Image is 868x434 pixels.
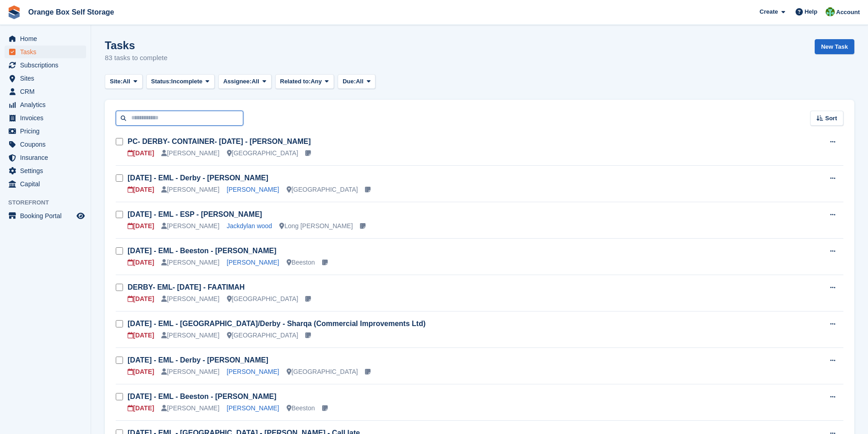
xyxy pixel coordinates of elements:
[287,185,358,194] div: [GEOGRAPHIC_DATA]
[75,210,86,221] a: Preview store
[20,178,75,190] span: Capital
[105,53,168,63] p: 83 tasks to complete
[5,112,86,124] a: menu
[128,331,154,340] div: [DATE]
[25,5,118,20] a: Orange Box Self Storage
[287,403,315,413] div: Beeston
[826,7,835,16] img: Binder Bhardwaj
[5,32,86,45] a: menu
[20,125,75,138] span: Pricing
[20,32,75,45] span: Home
[161,367,219,377] div: [PERSON_NAME]
[161,221,219,231] div: [PERSON_NAME]
[825,114,837,123] span: Sort
[161,185,219,194] div: [PERSON_NAME]
[5,98,86,111] a: menu
[760,7,778,16] span: Create
[5,164,86,177] a: menu
[279,221,353,231] div: Long [PERSON_NAME]
[151,77,171,86] span: Status:
[128,148,154,158] div: [DATE]
[8,198,91,207] span: Storefront
[110,77,123,86] span: Site:
[161,258,219,267] div: [PERSON_NAME]
[5,85,86,98] a: menu
[7,5,21,19] img: stora-icon-8386f47178a22dfd0bd8f6a31ec36ba5ce8667c1dd55bd0f319d3a0aa187defe.svg
[128,247,277,255] a: [DATE] - EML - Beeston - [PERSON_NAME]
[275,74,334,89] button: Related to: Any
[805,7,817,16] span: Help
[128,367,154,377] div: [DATE]
[343,77,356,86] span: Due:
[128,258,154,267] div: [DATE]
[123,77,130,86] span: All
[161,148,219,158] div: [PERSON_NAME]
[161,403,219,413] div: [PERSON_NAME]
[161,331,219,340] div: [PERSON_NAME]
[128,138,311,145] a: PC- DERBY- CONTAINER- [DATE] - [PERSON_NAME]
[128,221,154,231] div: [DATE]
[227,259,279,266] a: [PERSON_NAME]
[5,209,86,222] a: menu
[128,393,277,400] a: [DATE] - EML - Beeston - [PERSON_NAME]
[128,320,426,327] a: [DATE] - EML - [GEOGRAPHIC_DATA]/Derby - Sharqa (Commercial Improvements Ltd)
[338,74,375,89] button: Due: All
[5,138,86,151] a: menu
[227,331,298,340] div: [GEOGRAPHIC_DATA]
[20,209,75,222] span: Booking Portal
[5,125,86,138] a: menu
[5,178,86,190] a: menu
[171,77,203,86] span: Incomplete
[105,39,168,51] h1: Tasks
[227,222,272,230] a: Jackdylan wood
[128,210,262,218] a: [DATE] - EML - ESP - [PERSON_NAME]
[20,85,75,98] span: CRM
[5,46,86,58] a: menu
[252,77,259,86] span: All
[227,368,279,375] a: [PERSON_NAME]
[146,74,215,89] button: Status: Incomplete
[223,77,252,86] span: Assignee:
[20,59,75,71] span: Subscriptions
[20,112,75,124] span: Invoices
[5,59,86,71] a: menu
[128,174,268,182] a: [DATE] - EML - Derby - [PERSON_NAME]
[20,98,75,111] span: Analytics
[20,72,75,85] span: Sites
[227,294,298,304] div: [GEOGRAPHIC_DATA]
[287,367,358,377] div: [GEOGRAPHIC_DATA]
[105,74,143,89] button: Site: All
[5,72,86,85] a: menu
[836,8,860,17] span: Account
[227,186,279,193] a: [PERSON_NAME]
[128,356,268,364] a: [DATE] - EML - Derby - [PERSON_NAME]
[128,283,245,291] a: DERBY- EML- [DATE] - FAATIMAH
[227,148,298,158] div: [GEOGRAPHIC_DATA]
[815,39,854,54] a: New Task
[287,258,315,267] div: Beeston
[20,164,75,177] span: Settings
[356,77,364,86] span: All
[20,138,75,151] span: Coupons
[218,74,272,89] button: Assignee: All
[5,151,86,164] a: menu
[280,77,311,86] span: Related to:
[311,77,322,86] span: Any
[161,294,219,304] div: [PERSON_NAME]
[20,151,75,164] span: Insurance
[128,403,154,413] div: [DATE]
[128,294,154,304] div: [DATE]
[128,185,154,194] div: [DATE]
[20,46,75,58] span: Tasks
[227,404,279,412] a: [PERSON_NAME]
